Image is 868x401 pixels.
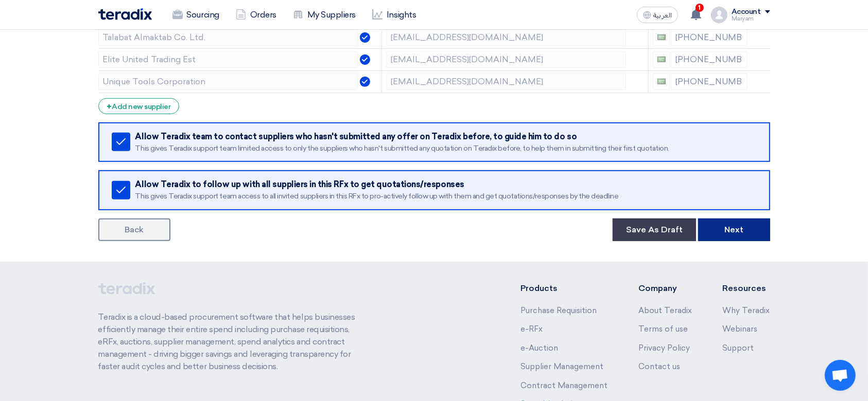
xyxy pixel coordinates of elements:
a: Why Teradix [723,306,770,315]
input: Email [386,74,626,90]
input: Supplier Name [98,29,358,46]
li: Resources [723,282,770,295]
a: Contact us [638,362,680,371]
input: Email [386,29,626,46]
input: Supplier Name [98,51,358,68]
div: This gives Teradix support team limited access to only the suppliers who hasn't submitted any quo... [135,144,756,153]
img: Verified Account [360,77,370,87]
a: Insights [364,4,424,26]
div: This gives Teradix support team access to all invited suppliers in this RFx to pro-actively follo... [135,192,756,201]
p: Teradix is a cloud-based procurement software that helps businesses efficiently manage their enti... [98,311,367,373]
span: 1 [696,4,704,12]
span: + [107,102,112,112]
div: Allow Teradix to follow up with all suppliers in this RFx to get quotations/responses [135,179,756,190]
div: Maryam [732,16,770,22]
button: Next [698,218,770,241]
a: Webinars [723,324,758,334]
a: Contract Management [520,381,607,390]
a: Support [723,343,754,353]
div: Add new supplier [98,98,180,114]
button: العربية [637,7,678,23]
a: Privacy Policy [638,343,690,353]
span: العربية [653,12,672,19]
div: Account [732,8,761,16]
a: Supplier Management [520,362,603,371]
a: Sourcing [164,4,228,26]
a: Purchase Requisition [520,306,597,315]
a: e-Auction [520,343,558,353]
img: Verified Account [360,54,370,65]
input: Email [386,51,626,68]
img: profile_test.png [711,7,727,23]
a: Back [98,218,170,241]
div: Allow Teradix team to contact suppliers who hasn't submitted any offer on Teradix before, to guid... [135,132,756,142]
a: Orders [228,4,285,26]
a: Open chat [825,360,856,391]
input: Supplier Name [98,74,358,90]
li: Company [638,282,692,295]
a: Terms of use [638,324,688,334]
a: e-RFx [520,324,543,334]
a: About Teradix [638,306,692,315]
a: My Suppliers [285,4,364,26]
button: Save As Draft [613,218,696,241]
li: Products [520,282,607,295]
img: Verified Account [360,32,370,43]
img: Teradix logo [98,8,152,20]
